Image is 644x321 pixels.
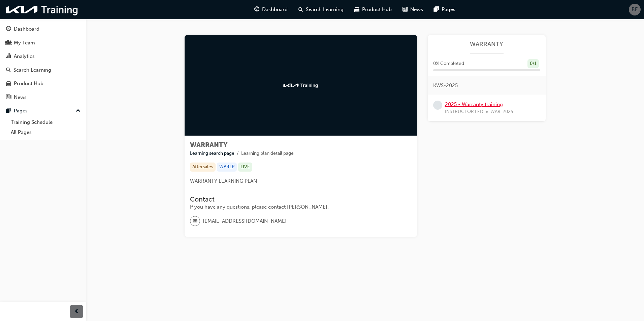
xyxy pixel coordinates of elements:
[632,6,638,13] span: BE
[3,37,83,49] a: My Team
[6,40,11,46] span: people-icon
[3,64,83,76] a: Search Learning
[354,5,359,14] span: car-icon
[14,107,28,115] div: Pages
[433,82,458,90] span: KWS-2025
[190,150,234,156] a: Learning search page
[8,117,83,128] a: Training Schedule
[3,105,83,117] button: Pages
[3,22,83,105] button: DashboardMy TeamAnalyticsSearch LearningProduct HubNews
[238,163,252,172] div: LIVE
[445,108,483,116] span: INSTRUCTOR LED
[241,150,294,157] li: Learning plan detail page
[293,3,349,16] a: search-iconSearch Learning
[13,66,51,74] div: Search Learning
[629,4,641,15] button: BE
[402,5,408,14] span: news-icon
[217,163,237,172] div: WARLP
[254,5,259,14] span: guage-icon
[14,52,35,60] div: Analytics
[3,77,83,90] a: Product Hub
[6,53,11,60] span: chart-icon
[249,3,293,16] a: guage-iconDashboard
[6,81,11,87] span: car-icon
[433,60,464,68] span: 0 % Completed
[8,127,83,138] a: All Pages
[410,6,423,13] span: News
[397,3,428,16] a: news-iconNews
[14,25,39,33] div: Dashboard
[190,141,227,149] span: WARRANTY
[434,5,439,14] span: pages-icon
[193,217,197,226] span: email-icon
[190,195,412,203] h3: Contact
[6,26,11,32] span: guage-icon
[6,108,11,114] span: pages-icon
[3,3,81,16] img: kia-training
[76,107,80,115] span: up-icon
[3,91,83,104] a: News
[527,59,539,68] div: 0 / 1
[3,23,83,35] a: Dashboard
[442,6,455,13] span: Pages
[433,101,442,110] span: learningRecordVerb_NONE-icon
[362,6,392,13] span: Product Hub
[14,39,35,47] div: My Team
[3,50,83,63] a: Analytics
[14,94,27,101] div: News
[306,6,344,13] span: Search Learning
[6,95,11,101] span: news-icon
[349,3,397,16] a: car-iconProduct Hub
[490,108,513,116] span: WAR-2025
[74,308,79,316] span: prev-icon
[262,6,288,13] span: Dashboard
[190,178,257,184] span: WARRANTY LEARNING PLAN
[298,5,303,14] span: search-icon
[445,101,503,107] a: 2025 - Warranty training
[190,163,216,172] div: Aftersales
[282,82,319,89] img: kia-training
[190,203,412,211] div: If you have any questions, please contact [PERSON_NAME].
[433,40,540,48] a: WARRANTY
[428,3,461,16] a: pages-iconPages
[14,80,43,87] div: Product Hub
[203,217,287,225] span: [EMAIL_ADDRESS][DOMAIN_NAME]
[6,67,11,73] span: search-icon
